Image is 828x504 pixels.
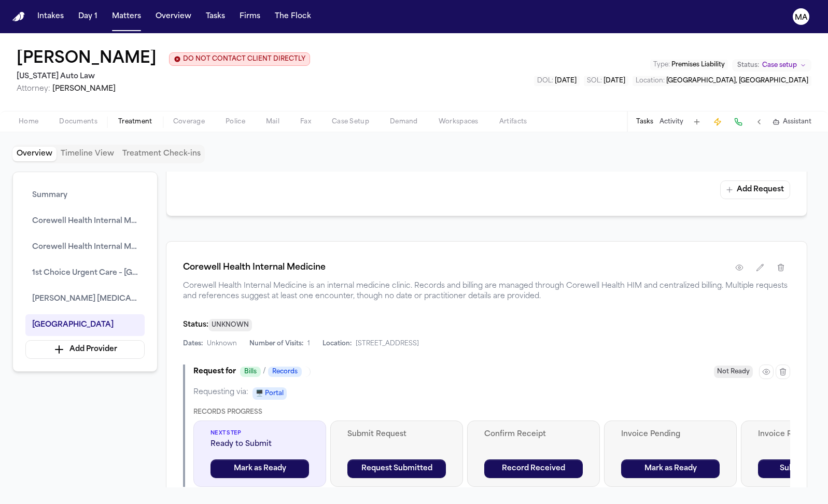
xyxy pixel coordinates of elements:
[193,387,248,400] span: Requesting via:
[659,118,683,126] button: Activity
[108,7,145,26] button: Matters
[390,118,418,126] span: Demand
[169,52,310,66] button: Edit client contact restriction
[584,76,628,86] button: Edit SOL: 2027-07-16
[210,459,309,478] button: Mark as Ready
[268,367,302,377] span: Records
[534,76,580,86] button: Edit DOL: 2025-07-16
[439,118,479,126] span: Workspaces
[183,281,790,302] span: Corewell Health Internal Medicine is an internal medicine clinic. Records and billing are managed...
[666,78,808,84] span: [GEOGRAPHIC_DATA], [GEOGRAPHIC_DATA]
[183,261,326,274] h1: Corewell Health Internal Medicine
[226,118,245,126] span: Police
[271,7,315,26] button: The Flock
[17,71,310,83] h2: [US_STATE] Auto Law
[202,7,229,26] button: Tasks
[783,118,811,126] span: Assistant
[604,78,625,84] span: [DATE]
[347,429,446,440] span: Submit Request
[537,78,553,84] span: DOL :
[25,211,145,232] button: Corewell Health Internal Medicine – [GEOGRAPHIC_DATA]
[671,62,725,68] span: Premises Liability
[12,147,57,161] button: Overview
[347,459,446,478] button: Request Submitted
[74,7,102,26] button: Day 1
[207,340,237,348] span: Unknown
[183,340,203,348] span: Dates:
[710,115,725,129] button: Create Immediate Task
[118,118,152,126] span: Treatment
[183,55,305,63] span: DO NOT CONTACT CLIENT DIRECTLY
[25,288,145,310] button: [PERSON_NAME] [MEDICAL_DATA]
[762,61,797,69] span: Case setup
[52,85,116,93] span: [PERSON_NAME]
[731,115,746,129] button: Make a Call
[737,61,759,69] span: Status:
[332,118,369,126] span: Case Setup
[17,50,157,68] button: Edit matter name
[193,367,236,377] span: Request for
[183,321,208,329] span: Status:
[714,366,753,378] span: Not Ready
[208,319,252,331] span: UNKNOWN
[650,60,728,70] button: Edit Type: Premises Liability
[322,340,352,348] span: Location:
[307,340,310,348] span: 1
[240,367,261,377] span: Bills
[210,439,309,450] span: Ready to Submit
[59,118,97,126] span: Documents
[636,118,653,126] button: Tasks
[57,147,118,161] button: Timeline View
[555,78,577,84] span: [DATE]
[621,459,720,478] button: Mark as Ready
[636,78,665,84] span: Location :
[118,147,205,161] button: Treatment Check-ins
[356,340,419,348] span: [STREET_ADDRESS]
[587,78,602,84] span: SOL :
[300,118,311,126] span: Fax
[235,7,264,26] button: Firms
[499,118,527,126] span: Artifacts
[732,59,811,72] button: Change status from Case setup
[25,262,145,284] button: 1st Choice Urgent Care – [GEOGRAPHIC_DATA]
[151,7,195,26] button: Overview
[263,367,266,377] span: /
[266,118,279,126] span: Mail
[12,12,25,22] img: Finch Logo
[17,50,157,68] h1: [PERSON_NAME]
[690,115,704,129] button: Add Task
[252,387,287,400] span: 🖥️ Portal
[210,429,309,437] span: Next Step
[484,459,583,478] button: Record Received
[12,12,25,22] a: Home
[621,429,720,440] span: Invoice Pending
[173,118,205,126] span: Coverage
[633,76,811,86] button: Edit Location: Southfield, MI
[33,7,68,26] button: Intakes
[25,185,145,206] button: Summary
[25,340,145,359] button: Add Provider
[720,180,790,199] button: Add Request
[19,118,38,126] span: Home
[17,85,50,93] span: Attorney:
[653,62,670,68] span: Type :
[249,340,303,348] span: Number of Visits:
[25,236,145,258] button: Corewell Health Internal Medicine
[773,118,811,126] button: Assistant
[484,429,583,440] span: Confirm Receipt
[193,409,262,415] span: Records Progress
[25,314,145,336] button: [GEOGRAPHIC_DATA]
